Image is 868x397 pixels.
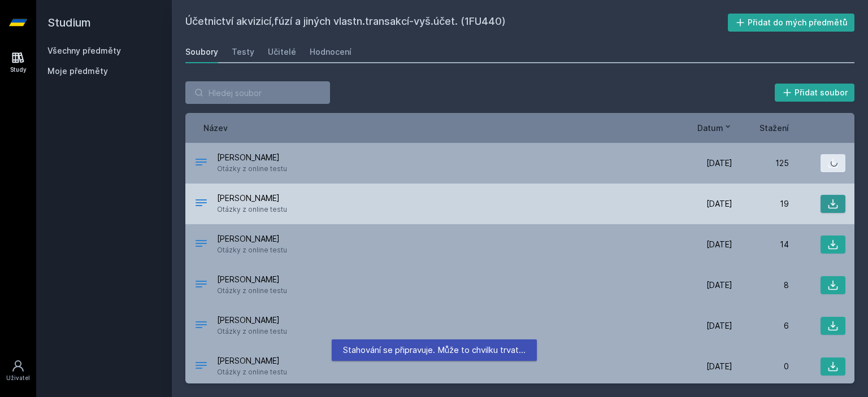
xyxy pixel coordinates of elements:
[706,280,732,291] span: [DATE]
[728,14,855,32] button: Přidat do mých předmětů
[217,326,287,337] span: Otázky z online testu
[232,41,254,63] a: Testy
[775,84,855,102] button: Přidat soubor
[706,320,732,331] span: [DATE]
[194,359,208,375] div: .DOCX
[6,374,30,382] div: Uživatel
[194,155,208,172] div: .DOCX
[203,122,228,134] button: Název
[706,239,732,250] span: [DATE]
[759,122,789,134] button: Stažení
[194,318,208,334] div: .DOCX
[185,14,728,32] h2: Účetnictví akvizicí,fúzí a jiných vlastn.transakcí-vyš.účet. (1FU440)
[217,193,287,204] span: [PERSON_NAME]
[732,158,789,169] div: 125
[232,46,254,58] div: Testy
[332,339,537,361] div: Stahování se připravuje. Může to chvilku trvat…
[706,361,732,372] span: [DATE]
[310,46,351,58] div: Hodnocení
[217,285,287,296] span: Otázky z online testu
[217,274,287,285] span: [PERSON_NAME]
[217,245,287,256] span: Otázky z online testu
[732,239,789,250] div: 14
[47,66,108,77] span: Moje předměty
[185,46,218,58] div: Soubory
[310,41,351,63] a: Hodnocení
[268,46,296,58] div: Učitelé
[217,163,287,174] span: Otázky z online testu
[194,277,208,294] div: .DOCX
[217,233,287,245] span: [PERSON_NAME]
[706,198,732,210] span: [DATE]
[217,152,287,163] span: [PERSON_NAME]
[194,237,208,253] div: .DOCX
[732,320,789,331] div: 6
[2,354,34,388] a: Uživatel
[732,361,789,372] div: 0
[194,196,208,212] div: .DOCX
[697,122,732,134] button: Datum
[697,122,723,134] span: Datum
[706,158,732,169] span: [DATE]
[217,204,287,215] span: Otázky z online testu
[47,46,121,55] a: Všechny předměty
[185,41,218,63] a: Soubory
[2,45,34,80] a: Study
[732,280,789,291] div: 8
[217,355,287,367] span: [PERSON_NAME]
[185,81,330,104] input: Hledej soubor
[732,198,789,210] div: 19
[217,367,287,378] span: Otázky z online testu
[217,315,287,326] span: [PERSON_NAME]
[10,66,27,74] div: Study
[268,41,296,63] a: Učitelé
